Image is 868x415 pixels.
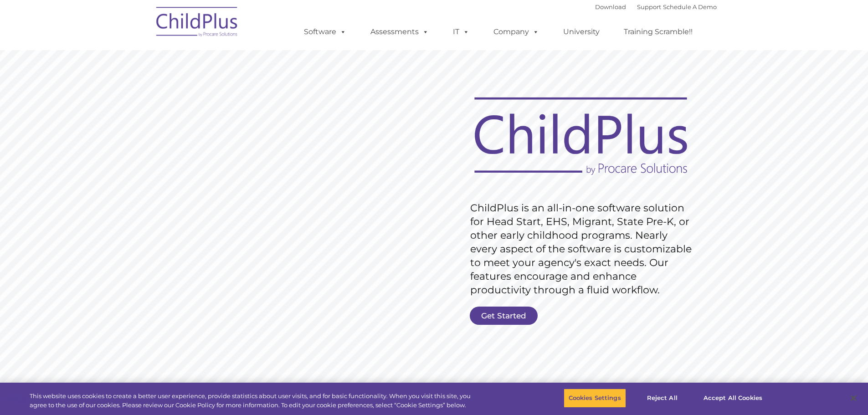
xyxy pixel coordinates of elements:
button: Accept All Cookies [699,389,767,408]
a: Software [295,23,355,41]
a: Get Started [470,307,538,325]
a: Schedule A Demo [663,3,717,10]
a: Assessments [361,23,438,41]
font: | [595,3,717,10]
a: Company [484,23,548,41]
a: Support [637,3,661,10]
div: This website uses cookies to create a better user experience, provide statistics about user visit... [30,392,478,410]
a: IT [444,23,478,41]
a: Training Scramble!! [615,23,702,41]
img: ChildPlus by Procare Solutions [152,0,243,46]
button: Reject All [634,389,691,408]
a: University [554,23,609,41]
button: Cookies Settings [564,389,626,408]
button: Close [843,388,863,408]
rs-layer: ChildPlus is an all-in-one software solution for Head Start, EHS, Migrant, State Pre-K, or other ... [470,201,696,297]
a: Download [595,3,626,10]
